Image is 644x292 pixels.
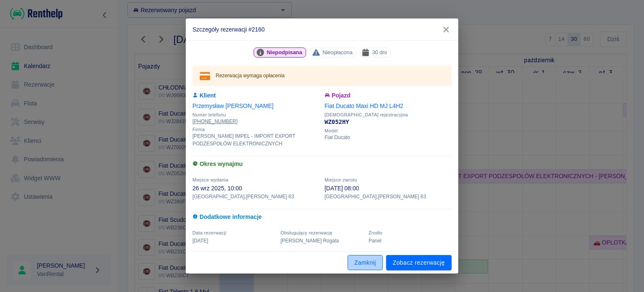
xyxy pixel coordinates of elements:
[192,184,319,193] p: 26 wrz 2025, 10:00
[186,18,458,40] h2: Szczegóły rezerwacji #2160
[192,230,226,235] span: Data rezerwacji
[325,184,452,193] p: [DATE] 08:00
[216,68,285,84] div: Rezerwacja wymaga opłacenia
[192,213,452,221] h6: Dodatkowe informacje
[386,255,452,271] a: Zobacz rezerwację
[192,103,273,109] a: Przemysław [PERSON_NAME]
[325,118,452,126] p: WZ052HY
[325,177,357,182] span: Miejsce zwrotu
[192,118,237,124] tcxspan: Call +48602218664 via 3CX
[319,48,356,57] span: Nieopłacona
[192,237,275,245] p: [DATE]
[325,128,452,134] span: Model
[325,134,452,141] p: Fiat Ducato
[348,255,383,271] button: Zamknij
[325,103,403,109] a: Fiat Ducato Maxi HD MJ L4H2
[280,237,364,245] p: [PERSON_NAME] Rogala
[369,48,390,57] span: 30 dni
[369,237,452,245] p: Panel
[280,230,332,235] span: Obsługujący rezerwację
[263,48,306,57] span: Niepodpisana
[192,177,229,182] span: Miejsce wydania
[192,132,319,147] p: [PERSON_NAME] IMPEL - IMPORT EXPORT PODZESPOŁÓW ELEKTRONICZNYCH
[325,91,452,100] h6: Pojazd
[192,127,319,132] span: Firma
[369,230,382,235] span: Żrodło
[325,112,452,118] span: [DEMOGRAPHIC_DATA] rejestracyjna
[192,112,319,118] span: Numer telefonu
[192,91,319,100] h6: Klient
[192,160,452,168] h6: Okres wynajmu
[325,193,452,200] p: [GEOGRAPHIC_DATA] , [PERSON_NAME] 63
[192,193,319,200] p: [GEOGRAPHIC_DATA] , [PERSON_NAME] 63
